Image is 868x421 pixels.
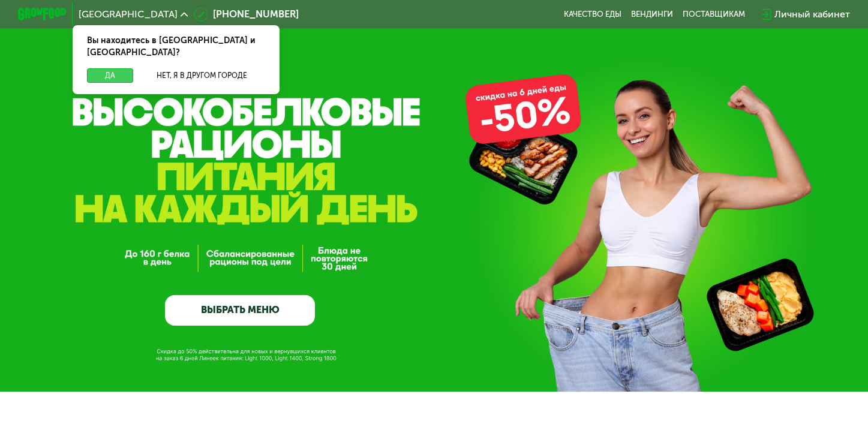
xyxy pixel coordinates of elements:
a: [PHONE_NUMBER] [194,7,299,22]
div: Личный кабинет [774,7,850,22]
div: поставщикам [683,10,745,19]
a: Качество еды [564,10,621,19]
span: [GEOGRAPHIC_DATA] [79,10,178,19]
div: Вы находитесь в [GEOGRAPHIC_DATA] и [GEOGRAPHIC_DATA]? [73,25,280,68]
a: Вендинги [631,10,673,19]
button: Нет, я в другом городе [138,68,265,83]
a: ВЫБРАТЬ МЕНЮ [165,295,315,325]
button: Да [87,68,134,83]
